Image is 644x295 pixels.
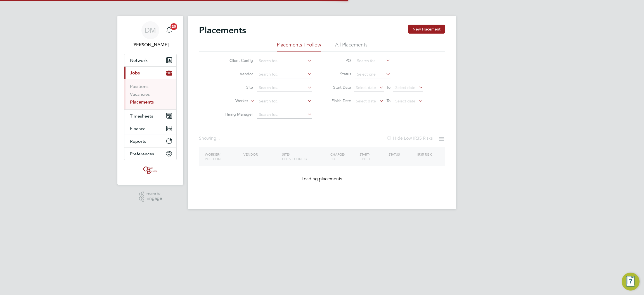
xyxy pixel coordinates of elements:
[145,27,156,34] span: DM
[395,99,415,104] span: Select date
[356,85,376,90] span: Select date
[257,97,312,105] input: Search for...
[355,71,390,78] input: Select one
[221,112,253,117] label: Hiring Manager
[130,113,153,119] span: Timesheets
[124,122,176,135] button: Finance
[124,166,177,175] a: Go to home page
[124,54,176,66] button: Network
[257,57,312,65] input: Search for...
[216,135,220,141] span: ...
[124,79,176,109] div: Jobs
[386,135,433,141] label: Hide Low IR35 Risks
[130,92,150,97] a: Vacancies
[124,41,177,48] span: Danielle Murphy
[257,111,312,119] input: Search for...
[326,85,351,90] label: Start Date
[139,191,162,202] a: Powered byEngage
[335,41,368,51] li: All Placements
[130,126,146,131] span: Finance
[326,98,351,103] label: Finish Date
[142,166,158,175] img: oneillandbrennan-logo-retina.png
[216,98,248,104] label: Worker
[171,23,177,30] span: 20
[355,57,390,65] input: Search for...
[199,25,246,36] h2: Placements
[124,110,176,122] button: Timesheets
[124,147,176,160] button: Preferences
[221,85,253,90] label: Site
[124,67,176,79] button: Jobs
[130,151,154,156] span: Preferences
[395,85,415,90] span: Select date
[117,16,183,185] nav: Main navigation
[356,99,376,104] span: Select date
[326,58,351,63] label: PO
[408,25,445,34] button: New Placement
[199,135,221,141] div: Showing
[146,191,162,196] span: Powered by
[277,41,321,51] li: Placements I Follow
[385,97,392,104] span: To
[124,135,176,147] button: Reports
[257,71,312,78] input: Search for...
[130,70,140,76] span: Jobs
[130,58,148,63] span: Network
[326,71,351,76] label: Status
[130,84,148,89] a: Positions
[257,84,312,92] input: Search for...
[130,99,154,105] a: Placements
[130,139,146,144] span: Reports
[221,58,253,63] label: Client Config
[124,21,177,48] a: DM[PERSON_NAME]
[164,21,175,39] a: 20
[146,196,162,201] span: Engage
[385,84,392,91] span: To
[622,273,640,291] button: Engage Resource Center
[221,71,253,76] label: Vendor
